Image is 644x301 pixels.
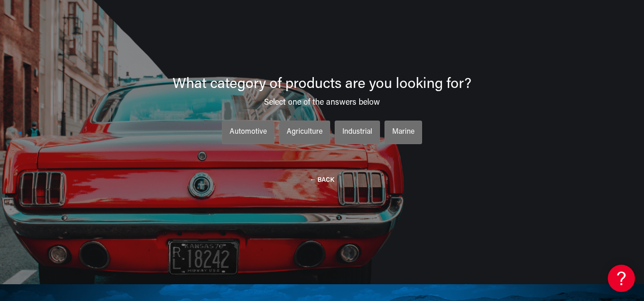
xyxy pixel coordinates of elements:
div: Select one of the answers below [18,92,626,107]
div: Automotive [230,126,267,138]
div: What category of products are you looking for? [18,77,626,92]
button: ← BACK [310,175,334,184]
div: Marine [392,126,414,138]
div: Industrial [342,126,372,138]
div: Agriculture [287,126,322,138]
